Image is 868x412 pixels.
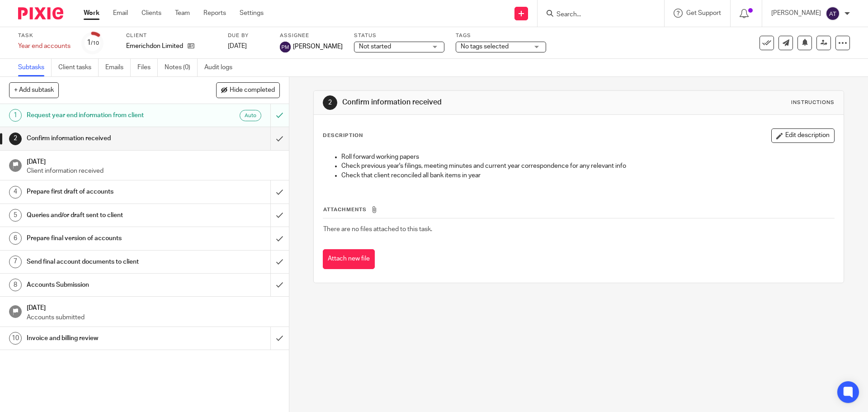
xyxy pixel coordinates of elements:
[27,155,280,166] h1: [DATE]
[230,87,275,94] span: Hide completed
[204,59,239,76] a: Audit logs
[18,32,71,39] label: Task
[9,256,22,268] div: 7
[27,166,280,175] p: Client information received
[137,59,158,76] a: Files
[280,32,343,39] label: Assignee
[27,255,183,269] h1: Send final account documents to client
[113,9,128,18] a: Email
[27,208,183,222] h1: Queries and/or draft sent to client
[240,9,264,18] a: Settings
[126,32,217,39] label: Client
[18,42,71,51] div: Year end accounts
[9,109,22,122] div: 1
[354,32,444,39] label: Status
[9,232,22,245] div: 6
[216,82,280,98] button: Hide completed
[27,185,183,199] h1: Prepare first draft of accounts
[84,9,99,18] a: Work
[791,99,835,106] div: Instructions
[228,43,247,49] span: [DATE]
[9,82,59,98] button: + Add subtask
[323,132,363,139] p: Description
[771,128,835,143] button: Edit description
[91,41,99,46] small: /10
[323,207,367,212] span: Attachments
[826,6,840,21] img: svg%3E
[771,9,821,18] p: [PERSON_NAME]
[27,301,280,313] h1: [DATE]
[9,133,22,145] div: 2
[18,7,63,19] img: Pixie
[323,95,337,110] div: 2
[9,279,22,291] div: 8
[341,171,834,180] p: Check that client reconciled all bank items in year
[280,42,291,52] img: svg%3E
[18,59,52,76] a: Subtasks
[203,9,226,18] a: Reports
[556,11,637,19] input: Search
[58,59,99,76] a: Client tasks
[175,9,190,18] a: Team
[686,10,721,16] span: Get Support
[461,43,509,50] span: No tags selected
[359,43,391,50] span: Not started
[293,42,343,51] span: [PERSON_NAME]
[341,152,834,161] p: Roll forward working papers
[27,232,183,245] h1: Prepare final version of accounts
[27,313,280,322] p: Accounts submitted
[341,161,834,170] p: Check previous year's filings, meeting minutes and current year correspondence for any relevant info
[87,38,99,48] div: 1
[456,32,546,39] label: Tags
[27,132,183,145] h1: Confirm information received
[142,9,161,18] a: Clients
[323,249,375,270] button: Attach new file
[27,331,183,345] h1: Invoice and billing review
[240,110,261,121] div: Auto
[9,332,22,345] div: 10
[105,59,131,76] a: Emails
[9,209,22,222] div: 5
[165,59,198,76] a: Notes (0)
[27,109,183,122] h1: Request year end information from client
[126,42,183,51] p: Emerichdon Limited
[323,226,432,232] span: There are no files attached to this task.
[9,186,22,199] div: 4
[27,278,183,292] h1: Accounts Submission
[342,98,598,107] h1: Confirm information received
[228,32,269,39] label: Due by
